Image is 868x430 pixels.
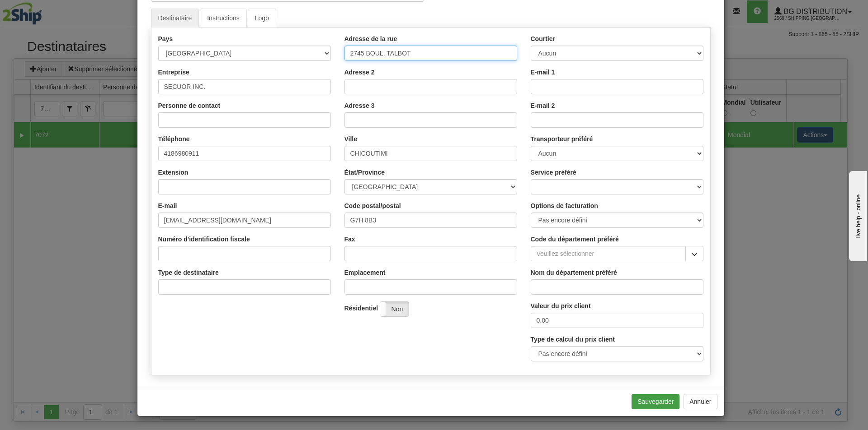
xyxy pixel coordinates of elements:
[684,394,717,409] button: Annuler
[632,394,679,409] button: Sauvegarder
[344,101,375,110] label: Adresse 3
[158,134,190,143] label: Téléphone
[158,168,189,177] label: Extension
[151,9,199,28] a: Destinataire
[531,68,555,77] label: E-mail 1
[158,68,189,77] label: Entreprise
[344,168,385,177] label: État/Province
[344,268,386,277] label: Emplacement
[531,134,593,143] label: Transporteur préféré
[531,101,555,110] label: E-mail 2
[344,201,401,210] label: Code postal/postal
[344,304,378,313] label: Résidentiel
[158,201,177,210] label: E-mail
[7,8,84,14] div: live help - online
[344,68,375,77] label: Adresse 2
[344,34,397,43] label: Adresse de la rue
[200,9,247,28] a: Instructions
[344,235,355,244] label: Fax
[847,169,867,261] iframe: chat widget
[248,9,276,28] a: Logo
[158,268,219,277] label: Type de destinataire
[344,134,358,143] label: Ville
[158,34,173,43] label: Pays
[158,101,221,110] label: Personne de contact
[531,201,598,210] label: Options de facturation
[158,235,250,244] label: Numéro d'identification fiscale
[531,301,591,310] label: Valeur du prix client
[531,246,686,261] input: Veuillez sélectionner
[531,34,555,43] label: Courtier
[531,235,619,244] label: Code du département préféré
[531,268,617,277] label: Nom du département préféré
[531,335,615,344] label: Type de calcul du prix client
[531,168,576,177] label: Service préféré
[380,302,409,316] label: Non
